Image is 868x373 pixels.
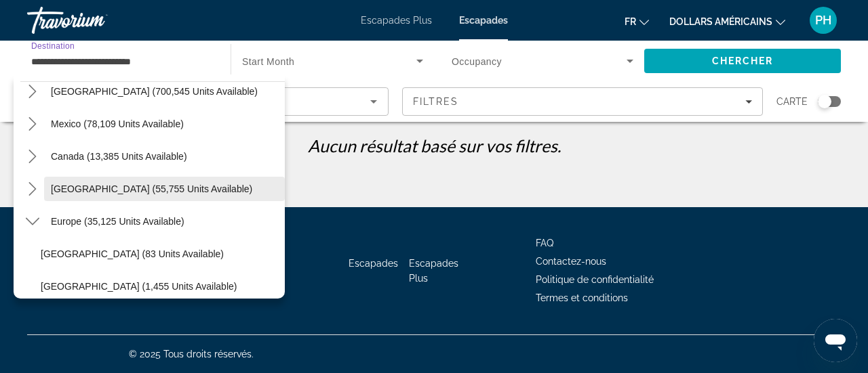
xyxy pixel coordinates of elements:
a: Escapades Plus [409,258,458,284]
span: Destination [31,41,75,50]
button: Toggle Mexico (78,109 units available) submenu [20,112,44,136]
span: Canada (13,385 units available) [51,151,187,162]
span: [GEOGRAPHIC_DATA] (1,455 units available) [41,281,237,292]
a: Travorium [27,3,163,38]
p: Aucun résultat basé sur vos filtres. [20,135,848,156]
button: Select destination: Andorra (83 units available) [34,242,285,266]
mat-select: Sort by [39,93,377,110]
a: Politique de confidentialité [536,274,654,285]
span: [GEOGRAPHIC_DATA] (55,755 units available) [51,183,252,194]
font: © 2025 Tous droits réservés. [129,349,254,359]
a: Contactez-nous [536,256,606,267]
button: Select destination: Europe (35,125 units available) [44,209,285,234]
a: Escapades [459,15,508,26]
button: Menu utilisateur [806,6,841,35]
span: [GEOGRAPHIC_DATA] (83 units available) [41,248,224,259]
span: Chercher [712,56,774,66]
button: Select destination: Canada (13,385 units available) [44,144,285,169]
button: Select destination: Caribbean & Atlantic Islands (55,755 units available) [44,177,285,201]
button: Changer de langue [625,12,649,31]
a: Escapades Plus [361,15,432,26]
div: Destination options [14,74,285,299]
button: Changer de devise [669,12,785,31]
span: Start Month [242,56,294,67]
span: Mexico (78,109 units available) [51,118,184,129]
a: Escapades [349,258,398,269]
button: Search [644,49,841,73]
button: Toggle United States (700,545 units available) submenu [20,80,44,104]
a: Termes et conditions [536,292,628,303]
span: [GEOGRAPHIC_DATA] (700,545 units available) [51,86,258,97]
button: Select destination: Austria (1,455 units available) [34,274,285,299]
iframe: Bouton de lancement de la fenêtre de messagerie [814,319,857,362]
font: fr [625,16,636,27]
button: Filters [402,87,764,116]
button: Select destination: Mexico (78,109 units available) [44,112,285,136]
font: PH [815,13,831,27]
span: Carte [776,92,808,111]
span: Filtres [413,96,459,107]
input: Select destination [31,53,213,70]
span: Europe (35,125 units available) [51,216,184,227]
font: dollars américains [669,16,772,27]
button: Toggle Canada (13,385 units available) submenu [20,145,44,169]
button: Select destination: United States (700,545 units available) [44,79,285,104]
a: FAQ [536,238,553,248]
span: Occupancy [452,56,502,67]
button: Toggle Europe (35,125 units available) submenu [20,210,44,234]
button: Toggle Caribbean & Atlantic Islands (55,755 units available) submenu [20,177,44,201]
